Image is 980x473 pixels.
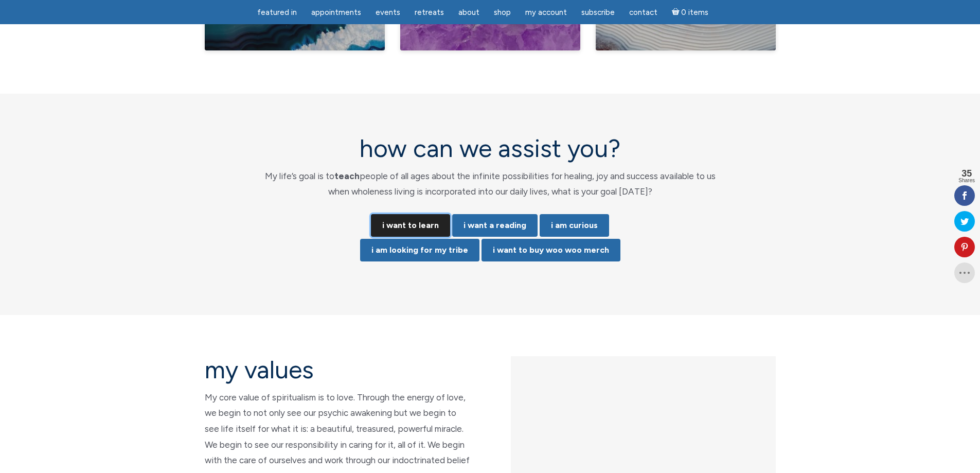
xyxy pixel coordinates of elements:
[376,8,400,17] span: Events
[452,3,486,23] a: About
[458,8,479,17] span: About
[452,214,538,237] a: i want a reading
[623,3,664,23] a: Contact
[482,239,620,261] a: i want to buy woo woo merch
[958,169,975,178] span: 35
[254,135,727,162] h2: how can we assist you?
[629,8,657,17] span: Contact
[254,168,727,200] p: My life’s goal is to people of all ages about the infinite possibilities for healing, joy and suc...
[257,8,297,17] span: featured in
[519,3,573,23] a: My Account
[305,3,367,23] a: Appointments
[581,8,615,17] span: Subscribe
[408,3,450,23] a: Retreats
[371,214,450,237] a: i want to learn
[360,239,479,261] a: i am looking for my tribe
[958,178,975,183] span: Shares
[672,8,682,17] i: Cart
[666,2,715,23] a: Cart0 items
[415,8,444,17] span: Retreats
[369,3,406,23] a: Events
[311,8,361,17] span: Appointments
[525,8,567,17] span: My Account
[681,9,708,16] span: 0 items
[488,3,517,23] a: Shop
[575,3,621,23] a: Subscribe
[251,3,303,23] a: featured in
[494,8,511,17] span: Shop
[334,171,360,181] strong: teach
[540,214,609,237] a: i am curious
[205,356,470,383] h2: my values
